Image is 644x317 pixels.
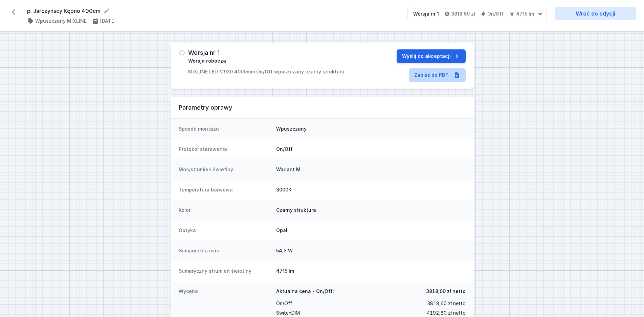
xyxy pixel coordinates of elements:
form: p. Jarczyńscy Kępno 400cm [27,7,399,15]
h4: Wpuszczany MIXLINE [35,18,87,24]
dt: Sumaryczny strumień świetlny [179,268,271,274]
h4: [DATE] [100,18,116,24]
dt: Sumaryczna moc [179,247,271,254]
button: Wersja nr 13818,60 złOn/Off4715 lm [407,7,547,21]
button: Edytuj nazwę projektu [103,7,110,14]
dd: Wpuszczany [276,126,466,132]
dd: 54,3 W [276,247,466,254]
dd: Czarny struktura [276,207,466,213]
dt: Temperatura barwowa [179,186,271,193]
dt: Sposób montażu [179,126,271,132]
span: On/Off : [276,299,293,308]
p: MIXLINE LED M930 4000mm On/Off wpuszczany czarny struktura [188,68,345,75]
dt: Kolor [179,207,271,213]
div: Wersja nr 1 [413,10,439,17]
dd: On/Off [276,146,466,153]
dt: Optyka [179,227,271,234]
dd: Wariant M [276,166,466,173]
span: Aktualna cena - On/Off: [276,288,334,295]
h3: Parametry oprawy [179,104,466,112]
span: Wersja robocza [188,58,226,64]
button: Wyślij do akceptacji [397,49,466,63]
h4: 3818,60 zł [451,10,475,17]
h4: On/Off [487,10,504,17]
h3: Wersja nr 1 [188,49,220,56]
span: 3818,60 zł netto [427,299,466,308]
dd: 3000K [276,186,466,193]
span: 3818,60 zł netto [426,288,466,295]
dd: 4715 lm [276,268,466,274]
a: Wróć do edycji [555,7,636,20]
dd: Opal [276,227,466,234]
img: draft.svg [179,49,185,56]
dt: Protokół sterowania [179,146,271,153]
dt: Moc/strumień świetlny [179,166,271,173]
a: Zapisz do PDF [409,68,466,82]
h4: 4715 lm [516,10,534,17]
